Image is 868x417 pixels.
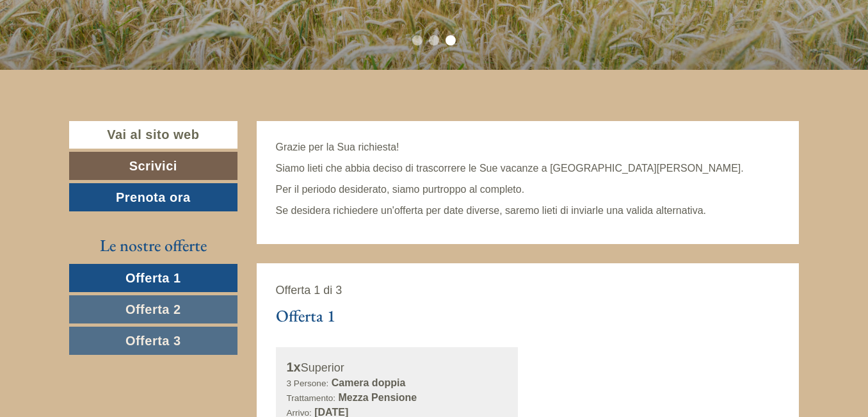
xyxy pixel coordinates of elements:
b: Camera doppia [332,377,406,388]
p: Siamo lieti che abbia deciso di trascorrere le Sue vacanze a [GEOGRAPHIC_DATA][PERSON_NAME]. [276,161,780,176]
span: Offerta 1 [125,271,181,285]
p: Se desidera richiedere un'offerta per date diverse, saremo lieti di inviarle una valida alternativa. [276,204,780,218]
div: Le nostre offerte [69,234,237,258]
span: Offerta 1 di 3 [276,284,342,297]
a: Scrivici [69,152,237,180]
p: Per il periodo desiderato, siamo purtroppo al completo. [276,183,780,197]
a: Vai al sito web [69,121,237,149]
small: Trattamento: [287,393,336,403]
span: Offerta 2 [125,302,181,316]
small: 3 Persone: [287,379,329,388]
div: Offerta 1 [276,304,335,328]
b: Mezza Pensione [339,392,417,403]
b: 1x [287,360,301,374]
a: Prenota ora [69,183,237,211]
p: Grazie per la Sua richiesta! [276,140,780,155]
div: Superior [287,358,508,377]
span: Offerta 3 [125,334,181,348]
